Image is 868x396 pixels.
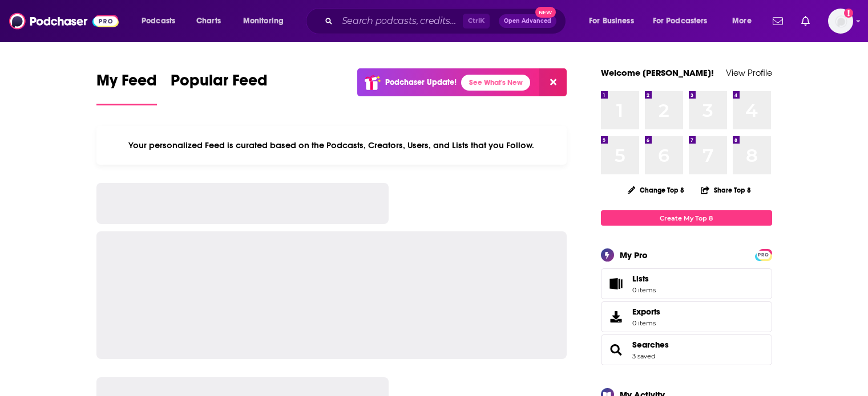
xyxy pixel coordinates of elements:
div: Search podcasts, credits, & more... [317,8,577,34]
a: Show notifications dropdown [768,11,788,31]
span: Lists [605,276,628,292]
a: Welcome [PERSON_NAME]! [601,67,714,78]
a: Lists [601,268,772,299]
input: Search podcasts, credits, & more... [337,12,463,30]
span: Exports [632,307,660,317]
button: open menu [724,12,766,30]
a: Searches [632,340,669,350]
span: Charts [196,13,221,29]
button: Share Top 8 [700,179,752,201]
div: My Pro [620,250,648,260]
a: Exports [601,301,772,332]
button: Change Top 8 [621,183,692,197]
span: PRO [757,251,770,259]
a: Popular Feed [171,71,268,105]
div: Your personalized Feed is curated based on the Podcasts, Creators, Users, and Lists that you Follow. [96,126,567,165]
a: Show notifications dropdown [797,11,814,31]
span: Podcasts [142,13,175,29]
a: Create My Top 8 [601,210,772,226]
button: open menu [134,12,190,30]
span: Lists [632,273,649,284]
span: Ctrl K [463,14,490,28]
button: open menu [235,12,298,30]
span: Searches [601,334,772,365]
svg: Add a profile image [844,9,853,18]
a: PRO [757,250,770,259]
button: Show profile menu [828,9,853,34]
button: open menu [581,12,648,30]
span: More [732,13,752,29]
button: open menu [645,12,724,30]
button: Open AdvancedNew [499,14,556,28]
span: 0 items [632,286,656,294]
a: View Profile [726,67,772,78]
a: 3 saved [632,352,655,360]
span: For Podcasters [653,13,708,29]
a: Searches [605,342,628,358]
span: New [535,7,556,18]
p: Podchaser Update! [385,77,457,87]
span: Exports [605,309,628,325]
a: See What's New [461,75,530,91]
img: Podchaser - Follow, Share and Rate Podcasts [9,10,119,32]
a: Charts [189,12,228,30]
span: Open Advanced [504,18,551,24]
span: For Business [589,13,634,29]
span: Monitoring [243,13,284,29]
a: My Feed [96,71,157,105]
span: Popular Feed [171,71,268,97]
span: Logged in as N0elleB7 [828,9,853,34]
span: Lists [632,273,656,284]
span: My Feed [96,71,157,97]
span: 0 items [632,319,660,327]
img: User Profile [828,9,853,34]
